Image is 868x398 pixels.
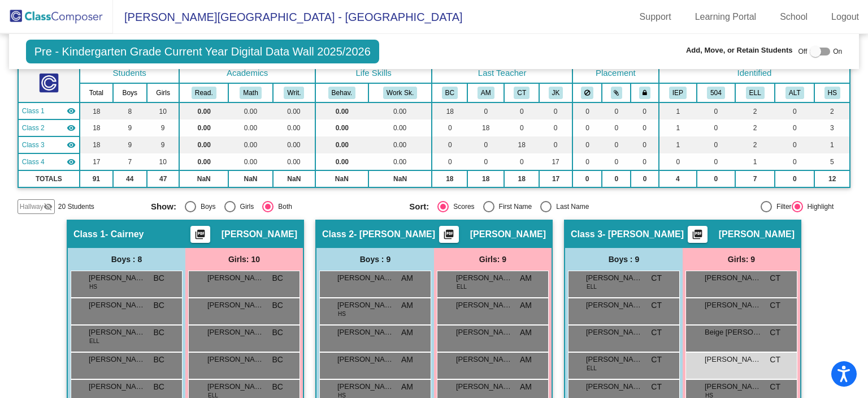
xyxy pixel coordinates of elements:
td: 0 [602,102,631,119]
mat-icon: picture_as_pdf [442,229,455,245]
span: [PERSON_NAME] [89,299,145,311]
td: 0 [775,153,814,170]
div: Highlight [803,202,834,212]
span: CT [651,354,662,366]
td: 0 [432,119,467,136]
span: CT [770,381,780,393]
span: BC [272,381,283,393]
span: On [833,46,842,57]
td: 0 [697,170,735,187]
span: 20 Students [58,202,94,212]
td: 0.00 [228,153,273,170]
th: Alternate Assessment [775,83,814,102]
td: 0 [775,136,814,153]
button: Writ. [284,87,304,99]
td: 18 [504,136,539,153]
td: TOTALS [18,170,80,187]
span: [PERSON_NAME] [719,229,795,240]
span: [PERSON_NAME] [705,272,761,284]
div: Boys : 8 [68,248,185,271]
td: 1 [659,136,697,153]
th: Academics [179,63,315,83]
td: 2 [814,102,850,119]
a: Learning Portal [686,8,766,26]
td: 0.00 [368,102,432,119]
td: 1 [735,153,775,170]
th: Keep with students [602,83,631,102]
span: ELL [89,337,99,345]
span: [PERSON_NAME] [PERSON_NAME] [586,272,643,284]
button: 504 [707,87,725,99]
td: 9 [113,136,147,153]
td: Bonnie Cairney - Cairney [18,102,80,119]
td: 0 [631,136,658,153]
td: 0 [631,102,658,119]
td: 0 [504,102,539,119]
div: Filter [772,202,792,212]
button: Print Students Details [688,226,708,243]
button: Print Students Details [439,226,459,243]
span: - [PERSON_NAME] [354,229,435,240]
button: Print Students Details [190,226,210,243]
span: AM [520,272,532,284]
div: Boys : 9 [565,248,683,271]
button: BC [442,87,458,99]
div: Last Name [552,202,589,212]
td: Cady Thygesen - Thygesen [18,136,80,153]
td: 8 [113,102,147,119]
div: Scores [449,202,474,212]
span: Off [798,46,807,57]
td: 0.00 [315,153,368,170]
div: Girls: 9 [434,248,552,271]
td: NaN [368,170,432,187]
mat-icon: visibility [67,157,76,166]
td: 0.00 [179,102,228,119]
span: BC [272,327,283,339]
div: Both [274,202,292,212]
span: AM [401,299,413,311]
button: IEP [669,87,687,99]
span: CT [651,327,662,339]
td: 0 [572,153,602,170]
span: BC [154,381,164,393]
span: CT [770,327,780,339]
span: Show: [151,202,176,212]
td: 10 [147,102,179,119]
span: Pre - Kindergarten Grade Current Year Digital Data Wall 2025/2026 [26,40,379,63]
button: Work Sk. [383,87,417,99]
span: AM [401,381,413,393]
span: Hallway [20,202,44,212]
td: 0.00 [228,102,273,119]
td: 18 [432,170,467,187]
td: 0 [467,102,504,119]
td: 0.00 [273,119,315,136]
div: First Name [494,202,532,212]
div: Girls: 9 [683,248,800,271]
span: [PERSON_NAME] [PERSON_NAME] [586,327,643,338]
button: CT [514,87,530,99]
td: 0.00 [228,136,273,153]
span: AM [520,354,532,366]
td: 0 [572,136,602,153]
span: Class 1 [73,229,105,240]
td: 0 [659,153,697,170]
th: Boys [113,83,147,102]
th: Life Skills [315,63,432,83]
th: English Language Learner [735,83,775,102]
button: Math [240,87,261,99]
td: 0 [432,153,467,170]
td: 1 [659,119,697,136]
button: ALT [785,87,804,99]
td: 0 [539,102,572,119]
td: 17 [539,153,572,170]
td: 0 [775,119,814,136]
span: [PERSON_NAME] [705,299,761,311]
td: 7 [113,153,147,170]
td: 0 [602,153,631,170]
a: School [771,8,817,26]
td: 18 [467,119,504,136]
mat-icon: visibility [67,123,76,132]
th: Total [80,83,112,102]
td: 91 [80,170,112,187]
span: AM [520,381,532,393]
